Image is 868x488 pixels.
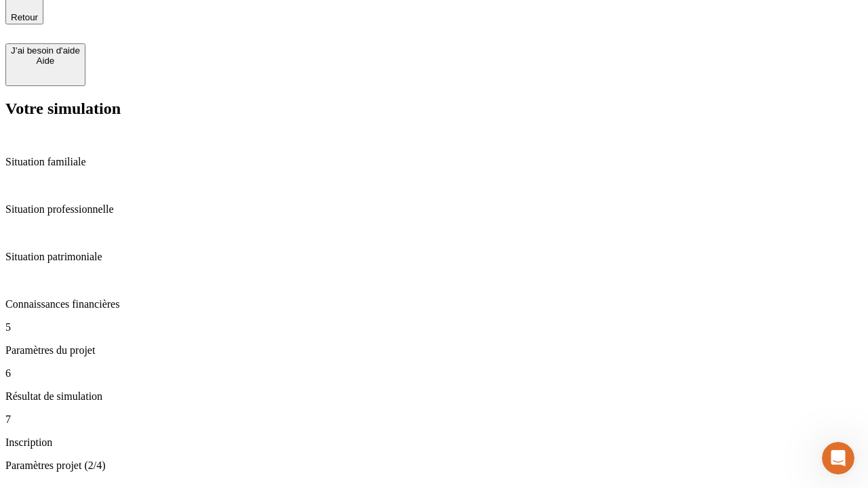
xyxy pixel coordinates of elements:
[5,436,863,449] p: Inscription
[5,251,863,263] p: Situation patrimoniale
[5,413,863,426] p: 7
[5,203,863,216] p: Situation professionnelle
[5,460,863,472] p: Paramètres projet (2/4)
[11,12,38,22] span: Retour
[5,390,863,403] p: Résultat de simulation
[5,344,863,357] p: Paramètres du projet
[5,298,863,310] p: Connaissances financières
[5,43,85,86] button: J’ai besoin d'aideAide
[5,367,863,380] p: 6
[5,156,863,168] p: Situation familiale
[11,45,80,56] div: J’ai besoin d'aide
[5,100,863,118] h2: Votre simulation
[5,321,863,333] p: 5
[11,56,80,66] div: Aide
[822,442,854,474] iframe: Intercom live chat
